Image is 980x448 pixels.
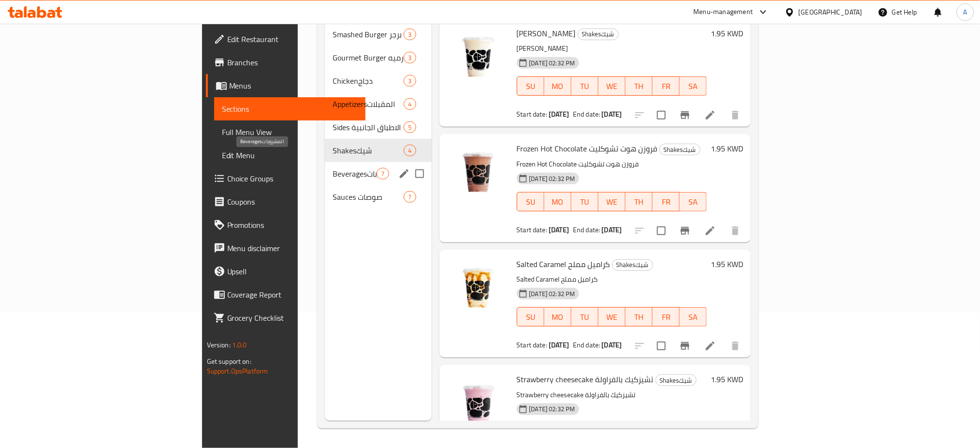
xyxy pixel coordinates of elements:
span: Start date: [517,108,548,120]
span: Choice Groups [227,173,358,184]
button: delete [724,219,747,242]
h6: 1.95 KWD [711,257,743,271]
span: MO [548,195,568,209]
p: Strawberry cheesecake تشيزكيك بالفراولة [517,389,707,401]
h6: 1.95 KWD [711,27,743,40]
div: [GEOGRAPHIC_DATA] [799,7,863,17]
span: [DATE] 02:32 PM [526,289,579,299]
div: items [404,98,416,110]
span: SU [521,195,541,209]
img: Strawberry cheesecake تشيزكيك بالفراولة [447,373,509,434]
span: SA [684,195,703,209]
span: Appetizersالمقبلات [333,98,404,110]
p: [PERSON_NAME] [517,43,707,55]
span: Menus [229,80,358,91]
span: Shakesشيك [333,145,404,156]
span: Branches [227,57,358,68]
span: Full Menu View [222,126,358,138]
span: Sauces صوصات [333,191,404,203]
span: Strawberry cheesecake تشيزكيك بالفراولة [517,372,654,387]
a: Edit Restaurant [206,28,366,51]
span: TU [575,310,595,324]
button: TU [571,192,599,211]
div: items [404,52,416,63]
span: 3 [404,76,415,86]
a: Edit menu item [704,340,716,352]
span: 5 [404,123,415,132]
button: SA [680,307,707,327]
div: Appetizersالمقبلات4 [325,92,431,116]
div: Beveragesالمشروبات7edit [325,162,431,185]
button: WE [599,192,626,211]
span: [DATE] 02:32 PM [526,174,579,183]
span: SU [521,79,541,93]
span: End date: [573,339,600,351]
span: Select to update [651,221,672,241]
span: SU [521,310,541,324]
div: items [404,191,416,203]
button: SU [517,192,544,211]
button: SA [680,192,707,211]
span: Salted Caramel كراميل مملح [517,257,610,271]
nav: Menu sections [325,19,431,212]
span: Start date: [517,224,548,236]
span: TH [629,195,649,209]
a: Edit menu item [704,225,716,237]
a: Full Menu View [214,120,366,144]
b: [DATE] [549,108,569,120]
h6: 1.95 KWD [711,373,743,386]
button: SU [517,307,544,327]
button: FR [653,192,680,211]
span: FR [657,310,676,324]
div: Shakesشيك [612,259,653,271]
b: [DATE] [602,339,622,351]
span: TH [629,79,649,93]
div: Sides الاطباق الجانبية5 [325,116,431,139]
button: MO [544,76,571,96]
img: Salted Caramel كراميل مملح [447,257,509,319]
button: WE [599,76,626,96]
span: FR [657,79,676,93]
span: Start date: [517,339,548,351]
span: SA [684,79,703,93]
div: items [404,75,416,87]
button: TH [626,307,653,327]
div: Chickenدجاج [333,75,404,87]
a: Edit Menu [214,144,366,167]
img: Vanilla فانيلا [447,27,509,89]
span: TU [575,79,595,93]
span: Select to update [651,336,672,356]
span: Promotions [227,219,358,231]
span: Shakesشيك [578,29,618,40]
b: [DATE] [602,108,622,120]
h6: 1.95 KWD [711,142,743,155]
span: [DATE] 02:32 PM [526,59,579,68]
div: Shakesشيك [659,144,701,155]
div: Sauces صوصات7 [325,185,431,209]
span: [PERSON_NAME] [517,26,576,41]
a: Coverage Report [206,283,366,306]
span: Select to update [651,105,672,125]
span: 3 [404,30,415,39]
button: Branch-specific-item [673,334,697,358]
span: MO [548,310,568,324]
span: Grocery Checklist [227,312,358,324]
button: TH [626,76,653,96]
span: MO [548,79,568,93]
button: SU [517,76,544,96]
button: delete [724,104,747,127]
b: [DATE] [549,339,569,351]
span: [DATE] 02:32 PM [526,404,579,414]
div: Chickenدجاج3 [325,69,431,92]
div: Shakesشيك [578,29,619,40]
span: Shakesشيك [660,144,700,155]
div: items [404,29,416,40]
span: TH [629,310,649,324]
span: Coverage Report [227,289,358,300]
span: WE [602,310,622,324]
a: Branches [206,51,366,74]
span: Version: [207,339,231,351]
span: Coupons [227,196,358,208]
a: Sections [214,97,366,120]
